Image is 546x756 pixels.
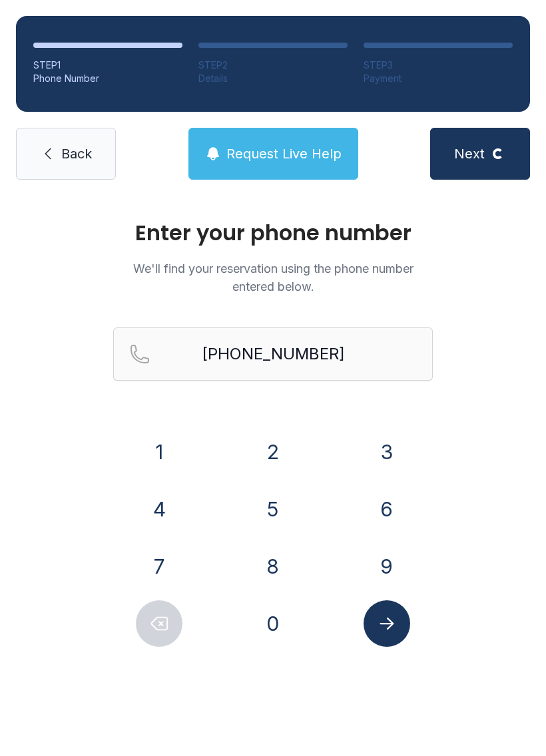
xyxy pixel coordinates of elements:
[364,486,410,532] button: 6
[198,72,348,85] div: Details
[250,543,296,590] button: 8
[364,543,410,590] button: 9
[33,59,182,72] div: STEP 1
[250,600,296,647] button: 0
[454,144,485,163] span: Next
[113,222,433,244] h1: Enter your phone number
[198,59,348,72] div: STEP 2
[61,144,92,163] span: Back
[364,600,410,647] button: Submit lookup form
[364,59,513,72] div: STEP 3
[136,486,182,532] button: 4
[250,429,296,475] button: 2
[33,72,182,85] div: Phone Number
[136,600,182,647] button: Delete number
[113,260,433,295] p: We'll find your reservation using the phone number entered below.
[136,429,182,475] button: 1
[226,144,342,163] span: Request Live Help
[364,429,410,475] button: 3
[113,327,433,381] input: Reservation phone number
[364,72,513,85] div: Payment
[250,486,296,532] button: 5
[136,543,182,590] button: 7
